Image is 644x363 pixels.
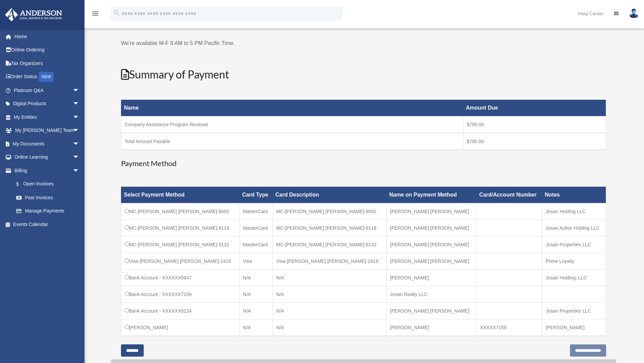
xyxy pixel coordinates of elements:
td: Josan Realty LLC [386,286,476,303]
td: Josan Properties LLC [542,236,606,253]
a: Platinum Q&Aarrow_drop_down [5,84,90,97]
th: Select Payment Method [121,187,239,203]
td: N/A [273,270,387,286]
span: arrow_drop_down [73,84,86,97]
i: menu [91,9,99,18]
a: Online Ordering [5,43,90,57]
td: [PERSON_NAME] [386,270,476,286]
a: Events Calendar [5,218,90,231]
td: [PERSON_NAME] [121,319,239,336]
td: Josan Active Holding LLC [542,220,606,236]
a: Home [5,30,90,43]
i: search [113,9,120,17]
a: Tax Organizers [5,56,90,70]
td: [PERSON_NAME] [PERSON_NAME] [386,220,476,236]
td: N/A [239,319,272,336]
span: arrow_drop_down [73,110,86,124]
th: Card/Account Number [477,187,542,203]
td: N/A [239,286,272,303]
td: [PERSON_NAME] [PERSON_NAME] [386,203,476,220]
td: Visa-[PERSON_NAME] [PERSON_NAME]-2419 [273,253,387,270]
td: Bank Account - XXXXXX6224 [121,303,239,319]
a: Order StatusNEW [5,70,90,84]
td: MC-[PERSON_NAME] [PERSON_NAME]-8092 [121,203,239,220]
span: arrow_drop_down [73,137,86,151]
a: My Entitiesarrow_drop_down [5,110,90,124]
td: Visa [239,253,272,270]
td: Company Assistance Program Renewal [121,116,463,133]
td: XXXXX7159 [477,319,542,336]
td: [PERSON_NAME] [542,319,606,336]
td: Josan Holding LLC [542,203,606,220]
th: Card Type [239,187,272,203]
td: N/A [273,286,387,303]
a: menu [91,12,99,18]
td: [PERSON_NAME] [PERSON_NAME] [386,303,476,319]
a: Digital Productsarrow_drop_down [5,97,90,111]
img: User Pic [629,8,639,18]
th: Card Description [273,187,387,203]
div: NEW [39,72,54,82]
a: Manage Payments [9,204,86,218]
img: Anderson Advisors Platinum Portal [3,8,64,21]
span: arrow_drop_down [73,97,86,111]
td: N/A [273,303,387,319]
td: N/A [239,303,272,319]
td: Bank Account - XXXXXX7159 [121,286,239,303]
h3: Payment Method [121,158,606,169]
td: Total Amount Payable [121,133,463,150]
td: $795.00 [463,133,606,150]
td: Josan Properties LLC [542,303,606,319]
td: MC-[PERSON_NAME] [PERSON_NAME]-8132 [121,236,239,253]
td: MC-[PERSON_NAME] [PERSON_NAME]-8092 [273,203,387,220]
span: arrow_drop_down [73,124,86,138]
td: Prime Loyalty [542,253,606,270]
a: Online Learningarrow_drop_down [5,151,90,164]
td: $795.00 [463,116,606,133]
td: Visa-[PERSON_NAME] [PERSON_NAME]-2419 [121,253,239,270]
th: Amount Due [463,100,606,116]
td: MC-[PERSON_NAME] [PERSON_NAME]-8118 [121,220,239,236]
a: Billingarrow_drop_down [5,164,86,177]
span: arrow_drop_down [73,151,86,164]
td: Josan Holding, LLC [542,270,606,286]
p: We're available M-F 8 AM to 5 PM Pacific Time. [121,39,606,48]
td: [PERSON_NAME] [PERSON_NAME] [386,253,476,270]
th: Name on Payment Method [386,187,476,203]
td: N/A [239,270,272,286]
td: [PERSON_NAME] [PERSON_NAME] [386,236,476,253]
td: MC-[PERSON_NAME] [PERSON_NAME]-8118 [273,220,387,236]
span: arrow_drop_down [73,164,86,178]
td: N/A [273,319,387,336]
td: [PERSON_NAME] [386,319,476,336]
td: Bank Account - XXXXXX5847 [121,270,239,286]
span: $ [20,180,23,188]
td: MasterCard [239,236,272,253]
td: MasterCard [239,203,272,220]
a: My Documentsarrow_drop_down [5,137,90,151]
h2: Summary of Payment [121,67,606,82]
td: MC-[PERSON_NAME] [PERSON_NAME]-8132 [273,236,387,253]
th: Name [121,100,463,116]
a: My [PERSON_NAME] Teamarrow_drop_down [5,124,90,137]
a: $Open Invoices [9,177,83,191]
a: Past Invoices [9,191,86,204]
td: MasterCard [239,220,272,236]
th: Notes [542,187,606,203]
